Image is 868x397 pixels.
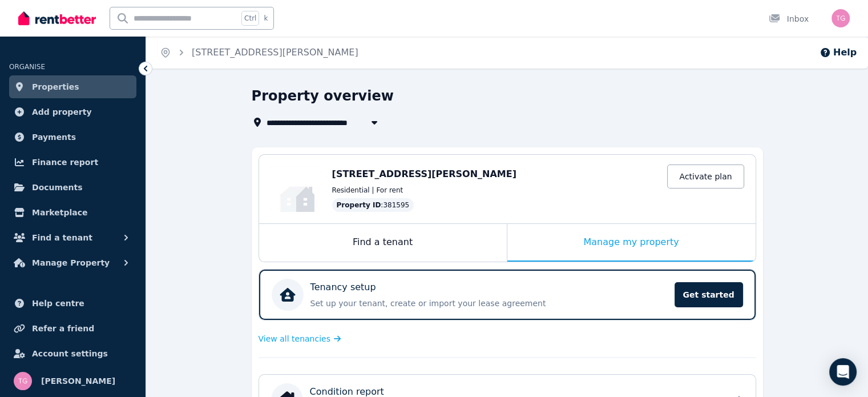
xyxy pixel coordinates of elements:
span: View all tenancies [259,333,330,344]
span: Add property [32,105,92,119]
span: Get started [675,282,743,307]
p: Tenancy setup [310,280,376,294]
span: Help centre [32,296,84,310]
span: [STREET_ADDRESS][PERSON_NAME] [332,169,516,179]
span: Residential | For rent [332,186,403,195]
a: Properties [9,75,136,98]
span: Find a tenant [32,231,92,244]
a: Activate plan [667,165,744,189]
button: Find a tenant [9,226,136,249]
span: Ctrl [241,11,259,26]
span: ORGANISE [9,63,45,71]
span: Documents [32,181,83,194]
div: : 381595 [332,198,414,212]
img: RentBetter [18,10,96,27]
span: Properties [32,80,79,94]
a: Payments [9,126,136,149]
img: Troy Gow [831,9,850,27]
button: Manage Property [9,251,136,274]
a: Documents [9,176,136,199]
a: Add property [9,101,136,123]
div: Find a tenant [259,224,507,262]
a: View all tenancies [259,333,341,344]
a: Finance report [9,151,136,174]
h1: Property overview [252,87,394,105]
a: [STREET_ADDRESS][PERSON_NAME] [192,47,358,58]
nav: Breadcrumb [146,37,372,69]
div: Manage my property [507,224,756,262]
a: Help centre [9,292,136,315]
span: Marketplace [32,206,87,219]
a: Refer a friend [9,317,136,340]
div: Inbox [769,13,809,25]
span: Payments [32,130,76,144]
span: Account settings [32,347,108,360]
span: Property ID [337,200,381,210]
img: Troy Gow [14,372,32,390]
a: Tenancy setupSet up your tenant, create or import your lease agreementGet started [259,270,756,320]
span: k [264,14,268,23]
span: Finance report [32,155,98,169]
div: Open Intercom Messenger [829,358,857,386]
p: Set up your tenant, create or import your lease agreement [310,298,668,309]
a: Account settings [9,342,136,365]
a: Marketplace [9,201,136,224]
button: Help [819,46,857,59]
span: [PERSON_NAME] [41,374,115,388]
span: Manage Property [32,256,110,270]
span: Refer a friend [32,322,94,335]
